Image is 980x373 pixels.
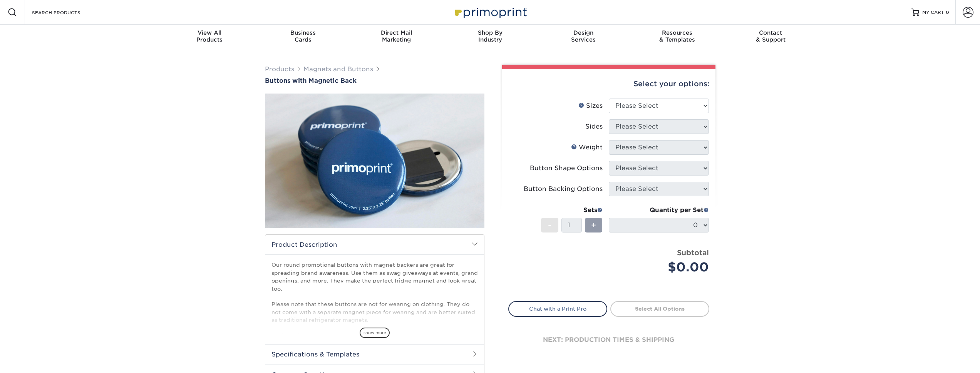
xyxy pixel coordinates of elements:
[922,9,944,16] span: MY CART
[256,29,350,36] span: Business
[615,258,709,276] div: $0.00
[303,65,373,73] a: Magnets and Buttons
[537,29,630,43] div: Services
[677,248,709,257] strong: Subtotal
[350,25,443,49] a: Direct MailMarketing
[508,301,607,316] a: Chat with a Print Pro
[443,25,537,49] a: Shop ByIndustry
[724,25,818,49] a: Contact& Support
[163,29,256,36] span: View All
[946,10,949,15] span: 0
[724,29,818,43] div: & Support
[265,235,484,254] h2: Product Description
[350,29,443,36] span: Direct Mail
[630,25,724,49] a: Resources& Templates
[591,219,596,231] span: +
[571,143,603,152] div: Weight
[265,77,357,84] span: Buttons with Magnetic Back
[265,65,294,73] a: Products
[537,25,630,49] a: DesignServices
[541,206,603,215] div: Sets
[350,29,443,43] div: Marketing
[31,8,106,17] input: SEARCH PRODUCTS.....
[271,261,478,340] p: Our round promotional buttons with magnet backers are great for spreading brand awareness. Use th...
[578,101,603,110] div: Sizes
[530,164,603,173] div: Button Shape Options
[630,29,724,36] span: Resources
[508,317,709,363] div: next: production times & shipping
[585,122,603,131] div: Sides
[548,219,551,231] span: -
[610,301,709,316] a: Select All Options
[630,29,724,43] div: & Templates
[163,25,256,49] a: View AllProducts
[508,69,709,99] div: Select your options:
[265,85,484,237] img: Buttons with Magnetic Back 01
[163,29,256,43] div: Products
[265,344,484,364] h2: Specifications & Templates
[724,29,818,36] span: Contact
[360,328,390,338] span: show more
[452,4,529,20] img: Primoprint
[265,77,484,84] a: Buttons with Magnetic Back
[524,184,603,194] div: Button Backing Options
[537,29,630,36] span: Design
[443,29,537,43] div: Industry
[256,29,350,43] div: Cards
[609,206,709,215] div: Quantity per Set
[256,25,350,49] a: BusinessCards
[443,29,537,36] span: Shop By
